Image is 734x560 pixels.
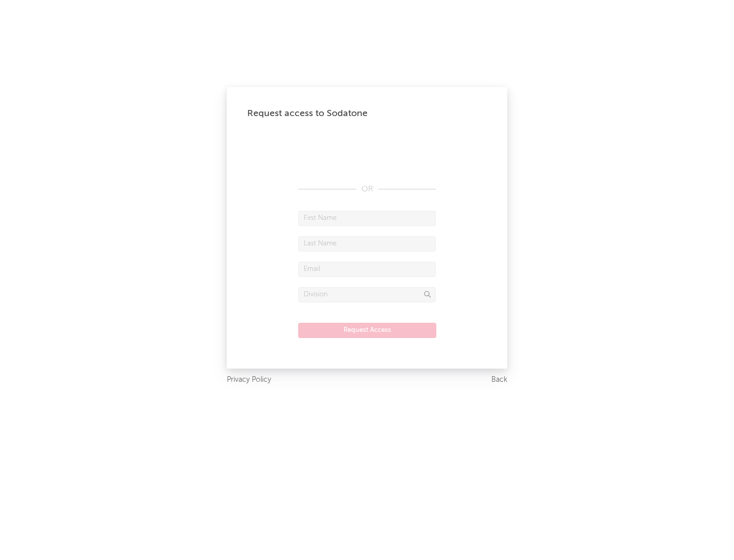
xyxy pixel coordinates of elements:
div: OR [298,183,436,195]
div: Request access to Sodatone [247,107,487,120]
input: Last Name [298,236,436,251]
input: Email [298,262,436,277]
input: Division [298,287,436,302]
input: First Name [298,211,436,226]
a: Back [491,374,507,386]
button: Request Access [298,323,436,338]
a: Privacy Policy [227,374,271,386]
